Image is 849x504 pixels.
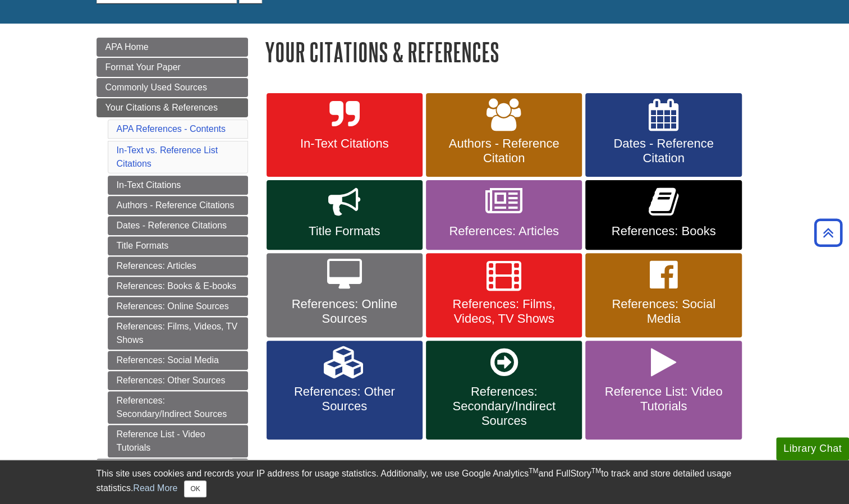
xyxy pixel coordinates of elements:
[426,253,582,337] a: References: Films, Videos, TV Shows
[426,341,582,439] a: References: Secondary/Indirect Sources
[108,317,248,350] a: References: Films, Videos, TV Shows
[810,225,846,240] a: Back to Top
[108,196,248,215] a: Authors - Reference Citations
[97,459,248,478] a: More APA Help
[265,38,753,66] h1: Your Citations & References
[108,425,248,457] a: Reference List - Video Tutorials
[434,297,573,326] span: References: Films, Videos, TV Shows
[275,136,414,151] span: In-Text Citations
[776,437,849,460] button: Library Chat
[594,224,733,239] span: References: Books
[108,351,248,370] a: References: Social Media
[108,297,248,316] a: References: Online Sources
[585,93,741,177] a: Dates - Reference Citation
[105,62,181,72] span: Format Your Paper
[267,180,423,250] a: Title Formats
[105,42,149,52] span: APA Home
[108,371,248,390] a: References: Other Sources
[426,93,582,177] a: Authors - Reference Citation
[133,483,177,493] a: Read More
[108,236,248,255] a: Title Formats
[594,297,733,326] span: References: Social Media
[108,391,248,424] a: References: Secondary/Indirect Sources
[434,224,573,239] span: References: Articles
[267,253,423,337] a: References: Online Sources
[105,103,218,112] span: Your Citations & References
[97,467,753,497] div: This site uses cookies and records your IP address for usage statistics. Additionally, we use Goo...
[97,78,248,97] a: Commonly Used Sources
[108,216,248,235] a: Dates - Reference Citations
[97,38,248,498] div: Guide Page Menu
[97,98,248,117] a: Your Citations & References
[108,176,248,195] a: In-Text Citations
[275,384,414,414] span: References: Other Sources
[267,341,423,439] a: References: Other Sources
[594,384,733,414] span: Reference List: Video Tutorials
[108,256,248,276] a: References: Articles
[184,480,206,497] button: Close
[117,124,226,134] a: APA References - Contents
[97,58,248,77] a: Format Your Paper
[434,384,573,428] span: References: Secondary/Indirect Sources
[275,224,414,239] span: Title Formats
[434,136,573,166] span: Authors - Reference Citation
[594,136,733,166] span: Dates - Reference Citation
[529,467,538,475] sup: TM
[267,93,423,177] a: In-Text Citations
[105,83,207,92] span: Commonly Used Sources
[117,145,218,168] a: In-Text vs. Reference List Citations
[585,180,741,250] a: References: Books
[426,180,582,250] a: References: Articles
[97,38,248,57] a: APA Home
[585,341,741,439] a: Reference List: Video Tutorials
[275,297,414,326] span: References: Online Sources
[591,467,601,475] sup: TM
[108,277,248,296] a: References: Books & E-books
[585,253,741,337] a: References: Social Media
